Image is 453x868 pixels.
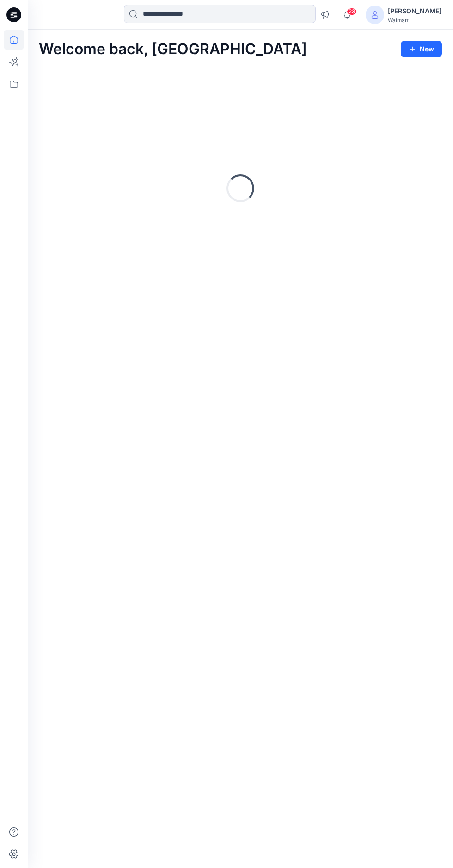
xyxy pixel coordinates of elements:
[388,6,441,17] div: [PERSON_NAME]
[39,41,307,58] h2: Welcome back, [GEOGRAPHIC_DATA]
[401,41,442,57] button: New
[388,17,441,24] div: Walmart
[347,8,357,15] span: 23
[371,11,379,19] svg: avatar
